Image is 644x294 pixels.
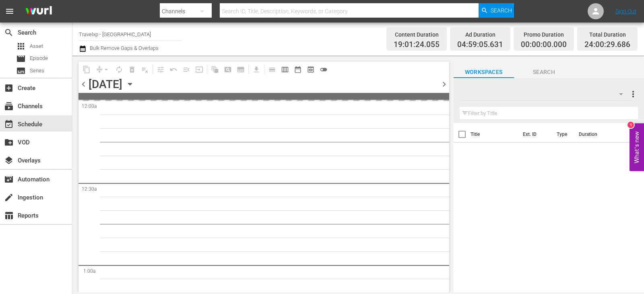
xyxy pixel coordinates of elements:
[514,67,574,77] span: Search
[615,8,636,14] a: Sign Out
[457,29,503,40] div: Ad Duration
[439,79,449,89] span: chevron_right
[627,121,634,128] div: 1
[4,119,14,129] span: Schedule
[628,89,638,99] span: more_vert
[4,175,14,184] span: Automation
[80,63,93,76] span: Copy Lineup
[4,211,14,220] span: Reports
[16,41,26,51] span: Asset
[4,193,14,202] span: Ingestion
[552,123,574,146] th: Type
[19,2,58,21] img: ans4CAIJ8jUAAAAAAAAAAAAAAAAAAAAAAAAgQb4GAAAAAAAAAAAAAAAAAAAAAAAAJMjXAAAAAAAAAAAAAAAAAAAAAAAAgAT5G...
[584,29,630,40] div: Total Duration
[454,67,514,77] span: Workspaces
[206,62,221,77] span: Refresh All Search Blocks
[4,138,14,147] span: VOD
[4,156,14,165] span: Overlays
[167,63,180,76] span: Revert to Primary Episode
[4,101,14,111] span: Channels
[574,123,622,146] th: Duration
[521,40,567,49] span: 00:00:00.000
[281,66,289,74] span: calendar_view_week_outlined
[234,63,247,76] span: Create Series Block
[521,29,567,40] div: Promo Duration
[628,84,638,104] button: more_vert
[279,63,291,76] span: Week Calendar View
[247,62,263,77] span: Download as CSV
[294,66,302,74] span: date_range_outlined
[151,62,167,77] span: Customize Events
[518,123,552,146] th: Ext. ID
[471,123,518,146] th: Title
[630,123,644,171] button: Open Feedback Widget
[30,67,44,75] span: Series
[320,66,328,74] span: toggle_off
[5,6,14,16] span: menu
[78,79,89,89] span: chevron_left
[304,63,317,76] span: View Backup
[89,45,159,51] span: Bulk Remove Gaps & Overlaps
[317,63,330,76] span: 24 hours Lineup View is OFF
[291,63,304,76] span: Month Calendar View
[479,3,514,18] button: Search
[93,63,113,76] span: Remove Gaps & Overlaps
[491,3,512,18] span: Search
[16,66,26,76] span: Series
[16,54,26,64] span: Episode
[457,40,503,49] span: 04:59:05.631
[126,63,138,76] span: Select an event to delete
[394,40,440,49] span: 19:01:24.055
[221,63,234,76] span: Create Search Block
[193,63,206,76] span: Update Metadata from Key Asset
[180,63,193,76] span: Fill episodes with ad slates
[4,28,14,37] span: Search
[394,29,440,40] div: Content Duration
[263,62,279,77] span: Day Calendar View
[584,40,630,49] span: 24:00:29.686
[30,54,48,62] span: Episode
[138,63,151,76] span: Clear Lineup
[113,63,126,76] span: Loop Content
[89,78,122,91] div: [DATE]
[30,42,43,50] span: Asset
[4,83,14,93] span: Create
[307,66,315,74] span: preview_outlined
